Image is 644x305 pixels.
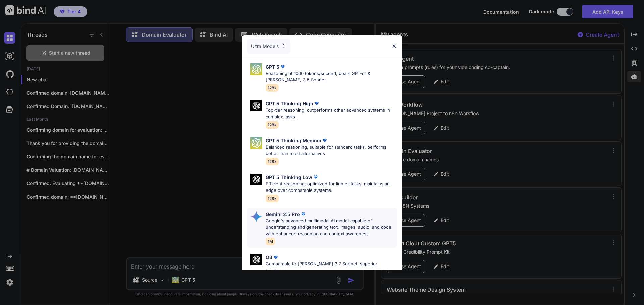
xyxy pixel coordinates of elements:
[266,218,397,237] p: Google's advanced multimodal AI model capable of understanding and generating text, images, audio...
[250,254,262,265] img: Pick Models
[266,144,397,157] p: Balanced reasoning, suitable for standard tasks, performs better than most alternatives
[266,137,321,144] p: GPT 5 Thinking Medium
[391,43,397,49] img: close
[250,211,262,223] img: Pick Models
[266,254,272,261] p: O3
[266,261,397,274] p: Comparable to [PERSON_NAME] 3.7 Sonnet, superior intelligence
[250,100,262,112] img: Pick Models
[272,254,279,261] img: premium
[266,100,313,107] p: GPT 5 Thinking High
[312,174,319,180] img: premium
[250,63,262,75] img: Pick Models
[247,39,290,54] div: Ultra Models
[266,181,397,194] p: Efficient reasoning, optimized for lighter tasks, maintains an edge over comparable systems.
[266,211,300,218] p: Gemini 2.5 Pro
[321,137,328,144] img: premium
[266,107,397,120] p: Top-tier reasoning, outperforms other advanced systems in complex tasks.
[266,84,279,92] span: 128k
[266,195,279,202] span: 128k
[279,63,286,70] img: premium
[313,100,320,107] img: premium
[281,43,286,49] img: Pick Models
[250,137,262,149] img: Pick Models
[266,63,279,70] p: GPT 5
[266,70,397,83] p: Reasoning at 1000 tokens/second, beats GPT-o1 & [PERSON_NAME] 3.5 Sonnet
[266,238,275,245] span: 1M
[266,174,312,181] p: GPT 5 Thinking Low
[266,158,279,165] span: 128k
[250,174,262,185] img: Pick Models
[300,211,307,217] img: premium
[266,121,279,129] span: 128k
